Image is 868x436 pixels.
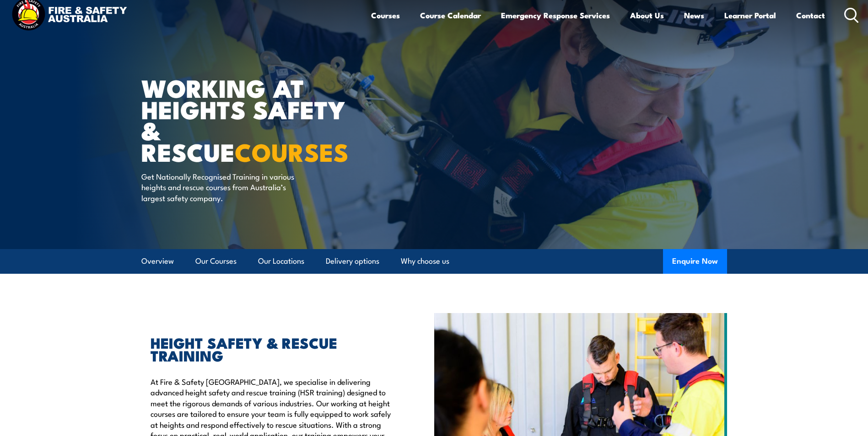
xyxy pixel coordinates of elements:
[195,249,237,273] a: Our Courses
[141,249,174,273] a: Overview
[501,3,610,27] a: Emergency Response Services
[371,3,400,27] a: Courses
[151,336,392,362] h2: HEIGHT SAFETY & RESCUE TRAINING
[258,249,304,273] a: Our Locations
[141,171,308,203] p: Get Nationally Recognised Training in various heights and rescue courses from Australia’s largest...
[235,132,349,170] strong: COURSES
[326,249,379,273] a: Delivery options
[684,3,704,27] a: News
[420,3,481,27] a: Course Calendar
[401,249,449,273] a: Why choose us
[724,3,776,27] a: Learner Portal
[796,3,825,27] a: Contact
[141,77,367,162] h1: WORKING AT HEIGHTS SAFETY & RESCUE
[630,3,664,27] a: About Us
[663,249,727,274] button: Enquire Now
